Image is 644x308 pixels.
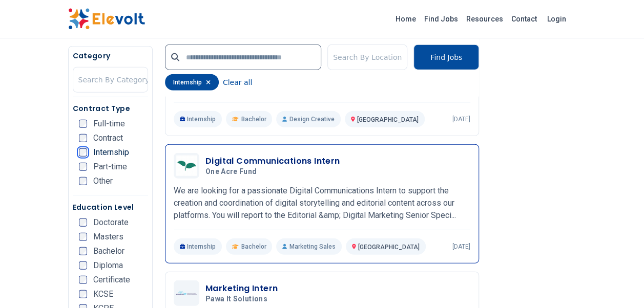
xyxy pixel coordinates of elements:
[205,295,267,304] span: Pawa It Solutions
[452,243,470,251] p: [DATE]
[93,120,125,128] span: Full-time
[79,120,87,128] input: Full-time
[176,291,197,295] img: Pawa It Solutions
[93,134,123,142] span: Contract
[462,11,507,27] a: Resources
[174,153,470,255] a: One Acre FundDigital Communications InternOne Acre FundWe are looking for a passionate Digital Co...
[358,244,420,251] span: [GEOGRAPHIC_DATA]
[176,156,197,176] img: One Acre Fund
[73,103,148,114] h5: Contract Type
[241,115,266,123] span: Bachelor
[93,218,129,227] span: Doctorate
[174,111,222,127] p: Internship
[68,8,145,30] img: Elevolt
[420,11,462,27] a: Find Jobs
[79,163,87,171] input: Part-time
[205,167,257,177] span: One Acre Fund
[452,115,470,123] p: [DATE]
[391,11,420,27] a: Home
[507,11,541,27] a: Contact
[276,238,341,255] p: Marketing Sales
[93,148,129,157] span: Internship
[223,74,252,91] button: Clear all
[165,74,219,91] div: internship
[413,45,479,70] button: Find Jobs
[93,177,113,185] span: Other
[79,177,87,185] input: Other
[241,243,266,251] span: Bachelor
[73,202,148,212] h5: Education Level
[541,9,572,29] a: Login
[79,134,87,142] input: Contract
[73,51,148,61] h5: Category
[93,247,124,255] span: Bachelor
[79,148,87,157] input: Internship
[93,163,127,171] span: Part-time
[93,233,123,241] span: Masters
[205,282,278,295] h3: Marketing Intern
[276,111,340,127] p: Design Creative
[93,276,130,284] span: Certificate
[79,261,87,270] input: Diploma
[357,116,419,123] span: [GEOGRAPHIC_DATA]
[93,290,113,298] span: KCSE
[79,290,87,298] input: KCSE
[79,247,87,255] input: Bachelor
[79,218,87,227] input: Doctorate
[93,261,123,270] span: Diploma
[79,276,87,284] input: Certificate
[174,238,222,255] p: Internship
[174,185,470,222] p: We are looking for a passionate Digital Communications Intern to support the creation and coordin...
[79,233,87,241] input: Masters
[593,259,644,308] iframe: Chat Widget
[205,155,340,167] h3: Digital Communications Intern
